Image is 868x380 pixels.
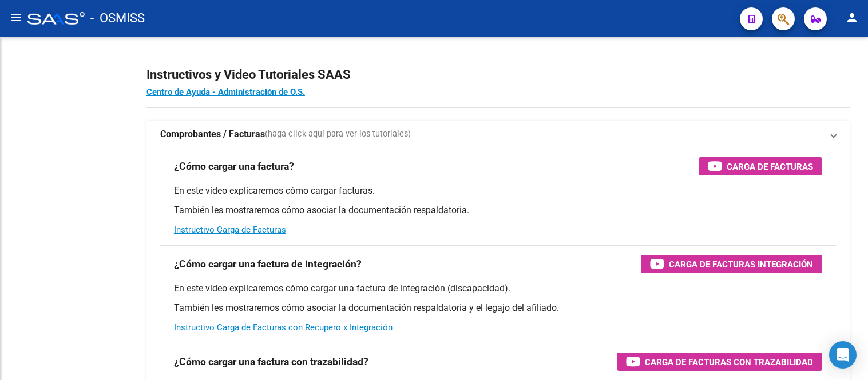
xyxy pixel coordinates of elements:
[174,225,286,235] a: Instructivo Carga de Facturas
[829,341,857,369] div: Open Intercom Messenger
[146,121,850,148] mat-expansion-panel-header: Comprobantes / Facturas(haga click aquí para ver los tutoriales)
[845,11,859,25] mat-icon: person
[9,11,23,25] mat-icon: menu
[146,87,305,97] a: Centro de Ayuda - Administración de O.S.
[669,257,813,271] span: Carga de Facturas Integración
[645,355,813,369] span: Carga de Facturas con Trazabilidad
[174,354,368,370] h3: ¿Cómo cargar una factura con trazabilidad?
[174,282,822,295] p: En este video explicaremos cómo cargar una factura de integración (discapacidad).
[174,322,393,333] a: Instructivo Carga de Facturas con Recupero x Integración
[641,255,822,273] button: Carga de Facturas Integración
[727,159,813,174] span: Carga de Facturas
[90,6,145,31] span: - OSMISS
[174,302,822,314] p: También les mostraremos cómo asociar la documentación respaldatoria y el legajo del afiliado.
[174,256,362,272] h3: ¿Cómo cargar una factura de integración?
[617,353,822,371] button: Carga de Facturas con Trazabilidad
[699,157,822,175] button: Carga de Facturas
[160,128,265,141] strong: Comprobantes / Facturas
[174,158,294,174] h3: ¿Cómo cargar una factura?
[174,204,822,217] p: También les mostraremos cómo asociar la documentación respaldatoria.
[265,128,411,141] span: (haga click aquí para ver los tutoriales)
[174,185,822,197] p: En este video explicaremos cómo cargar facturas.
[146,64,850,86] h2: Instructivos y Video Tutoriales SAAS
